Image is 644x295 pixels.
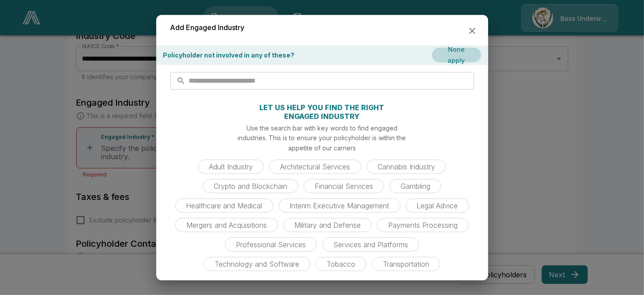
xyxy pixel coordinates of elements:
p: appetite of our carriers [288,143,356,153]
div: Mergers and Acquisitions [175,218,278,232]
span: Military and Defense [289,221,366,230]
div: Crypto and Blockchain [203,179,298,193]
div: Financial Services [304,179,384,193]
div: Healthcare and Medical [175,199,274,213]
div: Architectural Services [269,160,361,174]
div: Cannabis Industry [366,160,446,174]
div: Payments Processing [377,218,469,232]
span: Professional Services [231,240,311,249]
p: LET US HELP YOU FIND THE RIGHT [260,104,385,111]
div: Tobacco [316,257,366,271]
span: Legal Advice [412,201,463,210]
span: Transportation [378,260,435,268]
span: Financial Services [309,182,378,191]
span: Gambling [395,182,436,191]
span: Tobacco [321,260,361,268]
p: Policyholder not involved in any of these? [163,50,295,60]
button: None apply [432,48,481,62]
span: Payments Processing [383,221,463,230]
h6: Add Engaged Industry [170,22,245,33]
div: Legal Advice [406,199,469,213]
div: Services and Platforms [322,238,419,252]
p: ENGAGED INDUSTRY [285,113,360,120]
div: Adult Industry [198,160,264,174]
span: Mergers and Acquisitions [181,221,272,230]
span: Services and Platforms [328,240,413,249]
span: Adult Industry [204,162,258,171]
div: Gambling [389,179,441,193]
span: Healthcare and Medical [181,201,268,210]
span: Architectural Services [275,162,355,171]
span: Technology and Software [209,260,305,268]
span: Cannabis Industry [372,162,440,171]
div: Interim Executive Management [279,199,401,213]
span: Crypto and Blockchain [208,182,293,191]
p: industries. This is to ensure your policyholder is within the [238,133,406,142]
div: Technology and Software [204,257,310,271]
div: Transportation [372,257,440,271]
div: Professional Services [225,238,317,252]
span: Interim Executive Management [285,201,395,210]
div: Military and Defense [283,218,372,232]
p: Use the search bar with key words to find engaged [247,123,397,133]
